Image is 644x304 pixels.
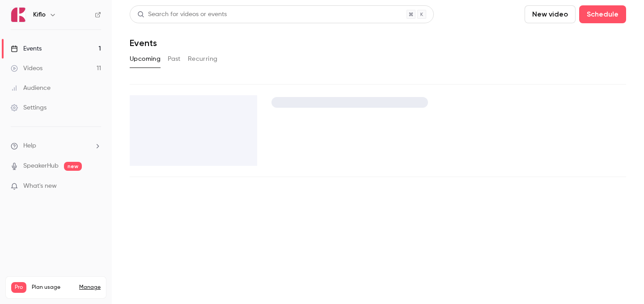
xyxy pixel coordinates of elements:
button: Schedule [579,5,626,23]
div: Settings [11,103,47,112]
a: Manage [79,284,101,291]
li: help-dropdown-opener [11,141,101,151]
img: Kiflo [11,8,25,22]
span: What's new [23,182,57,191]
button: Upcoming [130,52,161,66]
iframe: Noticeable Trigger [90,182,101,190]
span: Plan usage [32,284,74,291]
span: new [64,162,82,171]
a: SpeakerHub [23,161,59,171]
div: Events [11,44,42,53]
span: Pro [11,282,26,293]
h6: Kiflo [33,10,46,19]
div: Audience [11,84,51,93]
span: Help [23,141,36,151]
button: Recurring [188,52,218,66]
button: New video [525,5,576,23]
div: Videos [11,64,42,73]
button: Past [168,52,181,66]
h1: Events [130,38,157,48]
div: Search for videos or events [137,10,227,19]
